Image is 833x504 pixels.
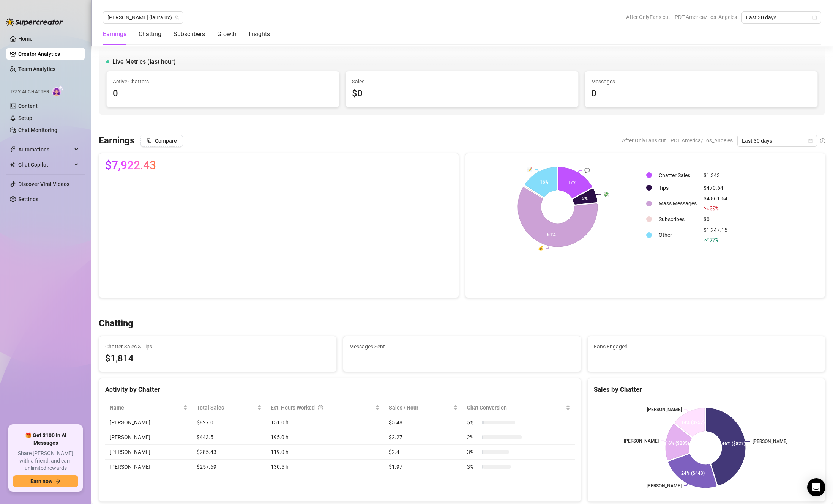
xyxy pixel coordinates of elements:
span: rise [704,237,709,243]
div: Open Intercom Messenger [807,478,825,496]
span: PDT America/Los_Angeles [675,11,737,23]
img: Chat Copilot [10,162,15,167]
text: [PERSON_NAME] [647,407,682,412]
a: Setup [18,115,32,121]
span: calendar [808,139,813,143]
h3: Earnings [99,135,134,147]
span: 3 % [467,448,479,456]
span: info-circle [820,138,825,143]
span: $1,814 [105,351,330,366]
span: Total Sales [197,403,256,412]
span: Chatter Sales & Tips [105,342,330,351]
div: 0 [113,87,333,101]
div: $0 [352,87,572,101]
td: 151.0 h [266,415,384,430]
span: block [147,138,152,143]
th: Name [105,400,192,415]
span: Laura (lauralux) [107,12,179,23]
span: Compare [155,138,177,144]
th: Total Sales [192,400,267,415]
div: Activity by Chatter [105,384,575,395]
span: 30 % [710,205,718,212]
div: Subscribers [174,30,205,39]
span: arrow-right [55,479,61,484]
text: [PERSON_NAME] [647,483,682,488]
td: $1.97 [384,460,462,474]
text: 📝 [527,166,532,172]
div: Est. Hours Worked [271,403,374,412]
span: 🎁 Get $100 in AI Messages [13,432,78,447]
span: 2 % [467,433,479,441]
button: Compare [140,135,183,147]
td: Subscribes [656,213,700,225]
text: [PERSON_NAME] [623,438,658,444]
td: $285.43 [192,445,267,460]
span: calendar [812,15,817,20]
td: [PERSON_NAME] [105,430,192,445]
span: Messages [591,77,811,86]
span: $7,922.43 [105,159,156,172]
span: Name [110,403,181,412]
div: $1,343 [704,171,727,180]
span: 3 % [467,463,479,471]
text: 💸 [603,191,609,197]
img: logo-BBDzfeDw.svg [6,18,63,26]
td: Other [656,226,700,244]
div: $4,861.64 [704,194,727,213]
td: $2.4 [384,445,462,460]
td: [PERSON_NAME] [105,445,192,460]
span: fall [704,206,709,211]
img: AI Chatter [52,85,64,96]
span: team [175,15,179,20]
span: Messages Sent [349,342,574,351]
span: After OnlyFans cut [626,11,670,23]
a: Settings [18,196,38,202]
th: Sales / Hour [384,400,462,415]
span: thunderbolt [10,146,16,153]
span: Last 30 days [742,135,812,146]
a: Content [18,103,38,109]
a: Chat Monitoring [18,127,57,133]
td: $2.27 [384,430,462,445]
td: [PERSON_NAME] [105,415,192,430]
a: Discover Viral Videos [18,181,69,187]
span: Sales [352,77,572,86]
a: Home [18,36,33,42]
td: $5.48 [384,415,462,430]
h3: Chatting [99,318,133,330]
span: Share [PERSON_NAME] with a friend, and earn unlimited rewards [13,450,78,472]
div: Insights [249,30,270,39]
span: Automations [18,143,72,156]
div: Sales by Chatter [594,384,819,395]
td: [PERSON_NAME] [105,460,192,474]
text: 💬 [584,167,590,173]
span: Live Metrics (last hour) [112,57,176,66]
text: 💰 [538,245,544,251]
td: 195.0 h [266,430,384,445]
span: 5 % [467,418,479,427]
div: Growth [217,30,237,39]
td: $827.01 [192,415,267,430]
div: $1,247.15 [704,226,727,244]
td: Tips [656,182,700,194]
td: 119.0 h [266,445,384,460]
div: $0 [704,215,727,224]
span: Active Chatters [113,77,333,86]
td: $257.69 [192,460,267,474]
a: Creator Analytics [18,48,79,60]
div: Earnings [103,30,126,39]
button: Earn nowarrow-right [13,475,78,487]
span: 77 % [710,236,718,243]
div: Chatting [139,30,161,39]
th: Chat Conversion [462,400,574,415]
span: Chat Copilot [18,159,72,171]
span: After OnlyFans cut [622,135,666,146]
span: question-circle [318,403,323,412]
span: Last 30 days [746,12,817,23]
div: 0 [591,87,811,101]
span: Earn now [30,478,52,484]
span: Fans Engaged [594,342,819,351]
text: [PERSON_NAME] [753,439,787,444]
td: $443.5 [192,430,267,445]
td: Mass Messages [656,194,700,213]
